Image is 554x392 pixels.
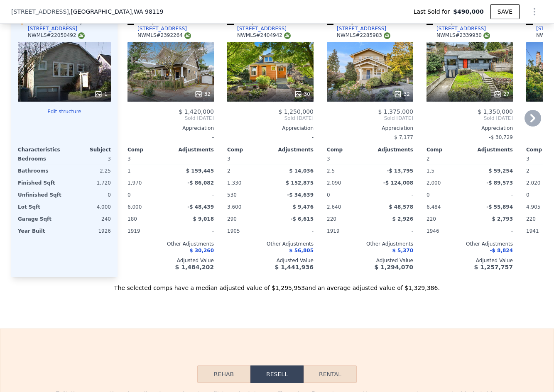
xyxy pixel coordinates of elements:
[18,146,64,153] div: Characteristics
[18,108,111,115] button: Edit structure
[526,192,529,198] span: 0
[28,32,85,39] div: NWMLS # 22050492
[194,90,211,98] div: 32
[489,134,513,140] span: -$ 30,729
[94,90,108,98] div: 1
[478,108,513,115] span: $ 1,350,000
[387,168,413,174] span: -$ 13,795
[427,180,441,186] span: 2,000
[375,264,413,270] span: $ 1,294,070
[227,204,241,210] span: 3,600
[270,146,314,153] div: Adjustments
[237,32,291,39] div: NWMLS # 2404942
[289,168,314,174] span: $ 14,036
[394,134,413,140] span: $ 7,177
[227,115,314,122] span: Sold [DATE]
[11,7,69,16] span: [STREET_ADDRESS]
[526,216,536,222] span: 220
[327,180,341,186] span: 2,090
[372,225,413,237] div: -
[486,204,513,210] span: -$ 55,894
[18,201,63,213] div: Lot Sqft
[471,225,513,237] div: -
[293,204,314,210] span: $ 9,476
[327,241,413,247] div: Other Adjustments
[18,165,63,177] div: Bathrooms
[18,213,63,225] div: Garage Sqft
[490,4,520,19] button: SAVE
[384,32,390,39] img: NWMLS Logo
[69,7,164,16] span: , [GEOGRAPHIC_DATA]
[327,165,368,177] div: 2.5
[11,277,543,292] div: The selected comps have a median adjusted value of $1,295,953 and an average adjusted value of $1...
[427,216,436,222] span: 220
[78,32,85,39] img: NWMLS Logo
[526,204,540,210] span: 4,905
[66,201,111,213] div: 4,000
[370,146,413,153] div: Adjustments
[127,125,214,131] div: Appreciation
[127,225,169,237] div: 1919
[175,264,214,270] span: $ 1,484,202
[378,108,413,115] span: $ 1,375,000
[18,189,63,201] div: Unfinished Sqft
[172,153,214,165] div: -
[227,156,230,162] span: 3
[127,25,187,32] a: [STREET_ADDRESS]
[172,189,214,201] div: -
[327,146,370,153] div: Comp
[184,32,191,39] img: NWMLS Logo
[172,225,214,237] div: -
[427,125,513,131] div: Appreciation
[294,90,310,98] div: 30
[137,32,191,39] div: NWMLS # 2392264
[427,257,513,264] div: Adjusted Value
[66,189,111,201] div: 0
[132,8,163,15] span: , WA 98119
[327,204,341,210] span: 2,640
[227,25,287,32] a: [STREET_ADDRESS]
[483,32,490,39] img: NWMLS Logo
[470,146,513,153] div: Adjustments
[227,257,314,264] div: Adjusted Value
[189,248,214,253] span: $ 30,260
[127,146,171,153] div: Comp
[392,216,413,222] span: $ 2,926
[187,180,214,186] span: -$ 86,082
[526,156,529,162] span: 3
[227,241,314,247] div: Other Adjustments
[287,192,314,198] span: -$ 34,639
[427,146,470,153] div: Comp
[414,7,453,16] span: Last Sold for
[64,146,111,153] div: Subject
[327,192,330,198] span: 0
[327,216,336,222] span: 220
[127,216,137,222] span: 180
[327,125,413,131] div: Appreciation
[427,165,468,177] div: 1.5
[227,225,269,237] div: 1905
[383,180,413,186] span: -$ 124,008
[18,177,63,189] div: Finished Sqft
[227,180,241,186] span: 1,330
[284,32,291,39] img: NWMLS Logo
[66,225,111,237] div: 1926
[227,125,314,131] div: Appreciation
[427,192,430,198] span: 0
[272,153,314,165] div: -
[66,177,111,189] div: 1,720
[193,216,214,222] span: $ 9,018
[490,248,513,253] span: -$ 8,824
[18,225,63,237] div: Year Built
[289,248,314,253] span: $ 56,805
[127,204,142,210] span: 6,000
[275,264,314,270] span: $ 1,441,936
[127,156,131,162] span: 3
[286,180,314,186] span: $ 152,875
[66,165,111,177] div: 2.25
[227,165,269,177] div: 2
[427,241,513,247] div: Other Adjustments
[492,216,513,222] span: $ 2,793
[436,25,486,32] div: [STREET_ADDRESS]
[227,131,314,143] div: -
